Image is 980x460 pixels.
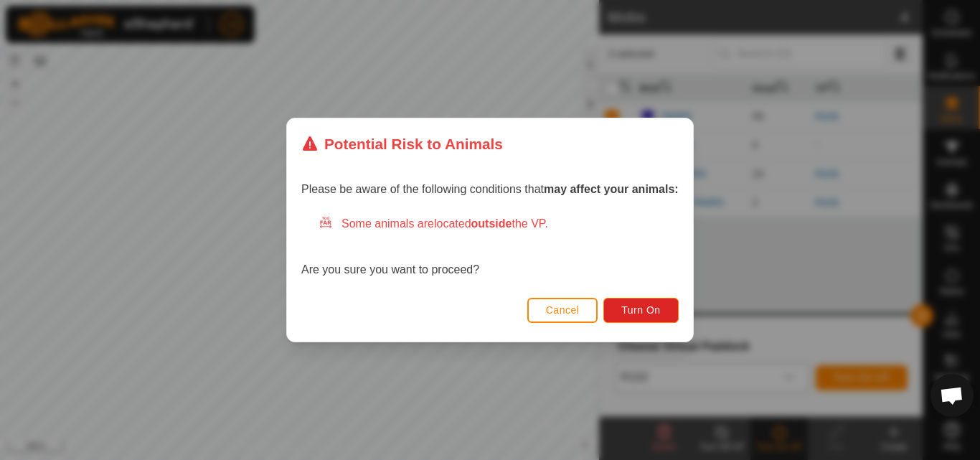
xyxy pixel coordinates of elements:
[604,298,679,323] button: Turn On
[546,304,580,316] span: Cancel
[471,217,512,230] strong: outside
[319,215,679,233] div: Some animals are
[527,298,598,323] button: Cancel
[301,215,679,278] div: Are you sure you want to proceed?
[301,133,503,155] div: Potential Risk to Animals
[930,374,974,417] div: Open chat
[434,217,548,230] span: located the VP.
[301,183,679,195] span: Please be aware of the following conditions that
[544,183,679,195] strong: may affect your animals:
[622,304,661,316] span: Turn On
